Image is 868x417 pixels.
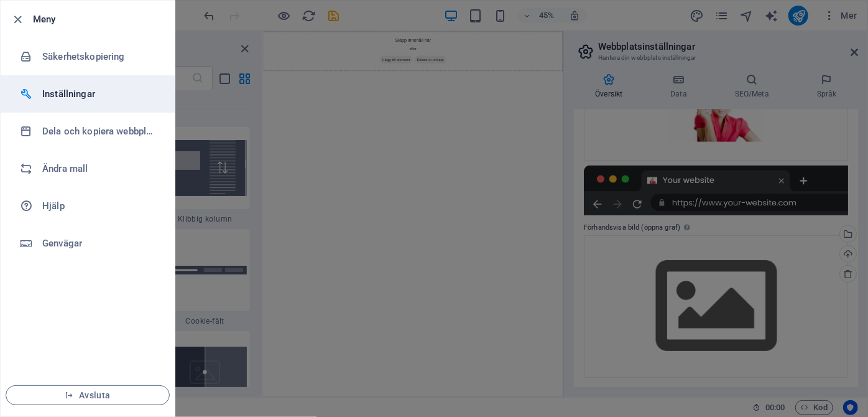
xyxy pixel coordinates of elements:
h6: Säkerhetskopiering [42,49,157,64]
h6: Inställningar [42,87,157,101]
span: Klistra in urklipp [336,54,406,72]
a: Hjälp [1,187,175,225]
h6: Genvägar [42,236,157,251]
span: Avsluta [16,390,159,400]
h6: Dela och kopiera webbplats [42,124,157,139]
h6: Meny [33,12,165,27]
button: Avsluta [6,385,170,405]
span: Lägg till element [260,54,331,72]
h6: Hjälp [42,199,157,213]
h6: Ändra mall [42,161,157,176]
